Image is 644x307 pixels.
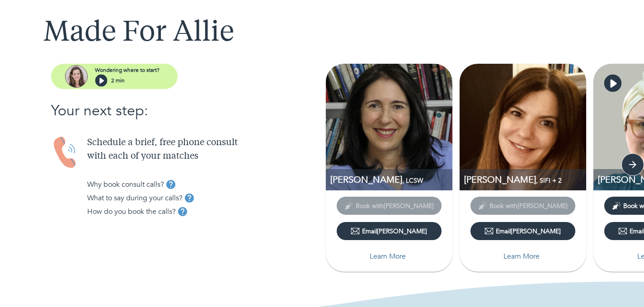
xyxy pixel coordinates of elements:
[43,17,601,50] h1: Made For Allie
[470,201,575,210] span: This provider has not yet shared their calendar link. Please email the provider to schedule
[87,193,183,203] p: What to say during your calls?
[330,174,452,186] p: [PERSON_NAME]
[87,179,164,190] p: Why book consult calls?
[536,176,562,185] span: , SIFI + 2
[51,136,80,169] img: Handset
[464,174,586,186] p: SIFI, LCSW, LCSW-R
[402,176,423,185] span: , LCSW
[326,64,452,190] img: Lucy Prager profile
[164,178,178,191] button: tooltip
[370,251,406,262] p: Learn More
[503,251,540,262] p: Learn More
[87,206,176,217] p: How do you book the calls?
[111,76,125,85] p: 2 min
[337,222,442,240] button: Email[PERSON_NAME]
[337,201,442,210] span: This provider has not yet shared their calendar link. Please email the provider to schedule
[470,247,575,265] button: Learn More
[51,64,178,89] button: assistantWondering where to start?2 min
[484,227,561,236] div: Email [PERSON_NAME]
[87,136,322,163] p: Schedule a brief, free phone consult with each of your matches
[95,66,160,74] p: Wondering where to start?
[460,64,586,190] img: Melissa Samuel profile
[65,65,88,88] img: assistant
[183,191,196,205] button: tooltip
[470,222,575,240] button: Email[PERSON_NAME]
[351,227,427,236] div: Email [PERSON_NAME]
[51,100,322,122] p: Your next step:
[337,247,442,265] button: Learn More
[176,205,189,218] button: tooltip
